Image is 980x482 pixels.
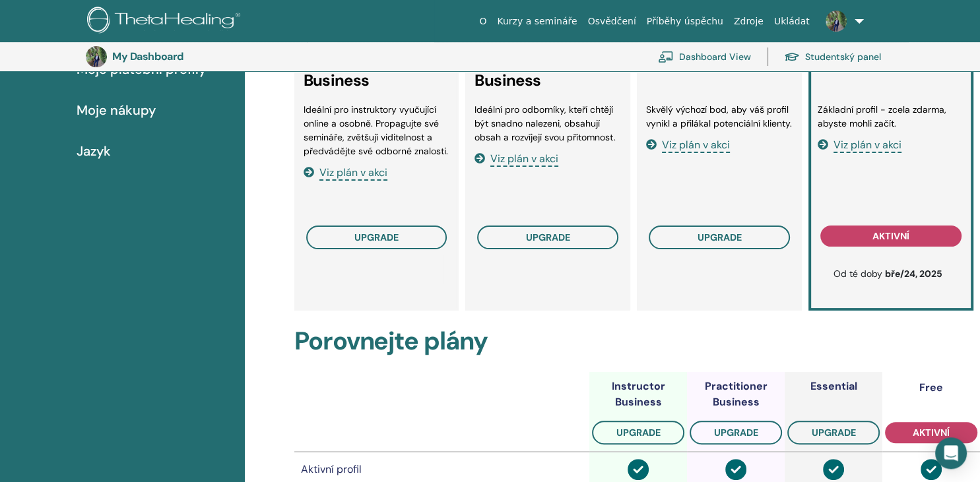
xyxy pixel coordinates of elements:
div: Open Intercom Messenger [935,437,967,469]
span: Moje nákupy [77,100,156,120]
div: Essential [810,378,857,394]
img: circle-check-solid.svg [628,459,649,480]
span: upgrade [714,427,758,438]
button: upgrade [477,226,618,249]
a: Ukládat [769,9,815,34]
a: Viz plán v akci [646,138,730,152]
a: Viz plán v akci [304,166,387,179]
img: default.jpg [86,46,107,67]
button: upgrade [306,226,447,249]
a: Viz plán v akci [818,138,901,152]
img: logo.png [87,7,245,36]
div: Instructor Business [589,378,687,410]
span: upgrade [354,231,399,243]
a: Zdroje [729,9,769,34]
span: upgrade [526,231,570,243]
a: Příběhy úspěchu [641,9,729,34]
span: upgrade [616,427,661,438]
img: default.jpg [826,11,847,32]
button: upgrade [649,226,790,249]
img: chalkboard-teacher.svg [658,51,674,63]
img: graduation-cap.svg [784,51,800,63]
b: bře/24, 2025 [885,268,942,280]
li: Skvělý výchozí bod, aby váš profil vynikl a přilákal potenciální klienty. [646,103,793,131]
span: Jazyk [77,141,111,161]
img: circle-check-solid.svg [823,459,844,480]
span: Viz plán v akci [319,166,387,181]
button: upgrade [592,421,684,444]
div: Practitioner Business [687,378,785,410]
li: Ideální pro instruktory vyučující online a osobně. Propagujte své semináře, zvětšují viditelnost ... [304,103,450,158]
button: upgrade [787,421,880,444]
img: circle-check-solid.svg [921,459,942,480]
p: Od té doby [824,267,951,281]
a: O [474,9,492,34]
li: Ideální pro odborníky, kteří chtějí být snadno nalezeni, obsahují obsah a rozvíjejí svou přítomnost. [474,103,621,144]
a: Dashboard View [658,42,751,71]
span: aktivní [872,230,909,242]
div: Free [919,380,943,396]
button: aktivní [820,226,962,247]
a: Studentský panel [784,42,881,71]
div: Aktivní profil [301,462,583,477]
a: Viz plán v akci [474,152,558,166]
li: Základní profil - zcela zdarma, abyste mohli začít. [818,103,964,131]
img: circle-check-solid.svg [725,459,746,480]
span: upgrade [698,231,742,243]
h3: My Dashboard [112,50,244,63]
span: Viz plán v akci [490,152,558,167]
a: Kurzy a semináře [492,9,582,34]
span: Viz plán v akci [662,138,730,153]
button: upgrade [690,421,782,444]
span: upgrade [812,427,856,438]
a: Osvědčení [583,9,641,34]
span: aktivní [913,427,950,438]
button: aktivní [885,422,977,443]
span: Viz plán v akci [833,138,901,153]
